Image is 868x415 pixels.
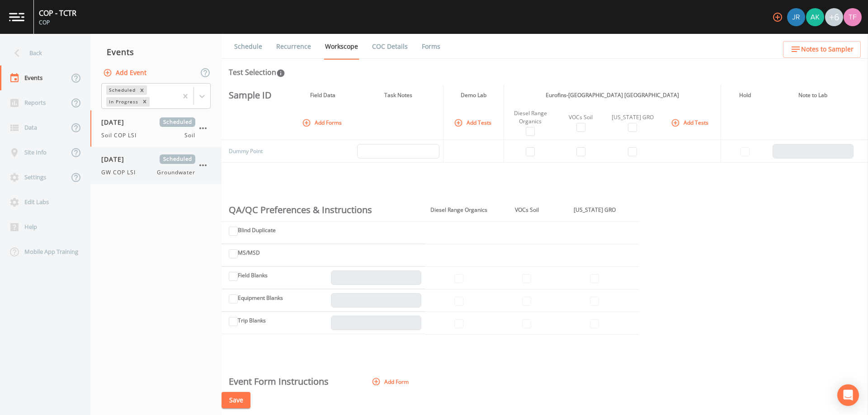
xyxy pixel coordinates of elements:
[783,41,861,58] button: Notes to Sampler
[292,85,354,106] th: Field Data
[806,8,825,26] div: Aaron Kuck
[106,85,137,95] div: Scheduled
[443,85,504,106] th: Demo Lab
[101,131,142,140] span: Soil COP LSI
[275,34,312,59] a: Recurrence
[137,85,147,95] div: Remove Scheduled
[425,199,493,221] th: Diesel Range Organics
[493,199,561,221] th: VOCs Soil
[560,113,602,121] div: VOCs Soil
[238,294,283,302] label: Equipment Blanks
[238,271,268,280] label: Field Blanks
[787,8,806,26] div: Jane Rogers
[222,199,425,221] th: QA/QC Preferences & Instructions
[324,34,359,60] a: Workscope
[354,85,443,106] th: Task Notes
[561,199,628,221] th: [US_STATE] GRO
[39,8,76,19] div: COP - TCTR
[222,85,283,106] th: Sample ID
[184,131,195,140] span: Soil
[669,115,712,130] button: Add Tests
[806,8,824,26] img: c52958f65f7e3033e40d8be1040c5eaa
[233,34,264,59] a: Schedule
[787,8,805,26] img: b875b78bfaff66d29449720b614a75df
[238,249,260,257] label: MS/MSD
[222,392,250,409] button: Save
[9,13,24,21] img: logo
[160,117,195,127] span: Scheduled
[420,34,442,59] a: Forms
[106,97,140,107] div: In Progress
[229,67,285,78] div: Test Selection
[721,85,769,106] th: Hold
[504,85,721,106] th: Eurofins-[GEOGRAPHIC_DATA] [GEOGRAPHIC_DATA]
[101,117,131,127] span: [DATE]
[157,168,195,177] span: Groundwater
[90,147,222,184] a: [DATE]ScheduledGW COP LSIGroundwater
[90,41,222,63] div: Events
[39,19,76,27] div: COP
[801,44,854,55] span: Notes to Sampler
[844,8,862,26] img: 3f97e0fb2cd2af981297b334d1e56d37
[825,8,843,26] div: +6
[609,113,656,121] div: [US_STATE] GRO
[238,226,276,234] label: Blind Duplicate
[140,97,150,107] div: Remove In Progress
[222,140,283,163] td: Dummy Point
[370,374,412,389] button: Add Form
[300,115,345,130] button: Add Forms
[276,69,285,78] svg: In this section you'll be able to select the analytical test to run, based on the media type, and...
[101,65,150,81] button: Add Event
[371,34,409,59] a: COC Details
[160,154,195,164] span: Scheduled
[837,384,859,406] div: Open Intercom Messenger
[222,371,357,393] th: Event Form Instructions
[101,154,131,164] span: [DATE]
[101,168,141,177] span: GW COP LSI
[452,115,495,130] button: Add Tests
[769,85,857,106] th: Note to Lab
[90,110,222,147] a: [DATE]ScheduledSoil COP LSISoil
[508,109,552,126] div: Diesel Range Organics
[238,317,266,325] label: Trip Blanks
